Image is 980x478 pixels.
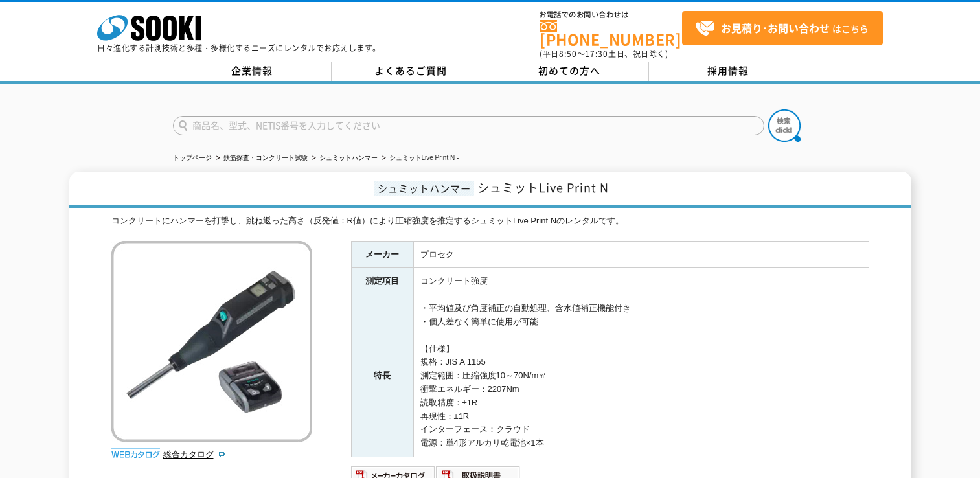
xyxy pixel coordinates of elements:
[163,450,227,459] a: 総合カタログ
[413,295,869,457] td: ・平均値及び角度補正の自動処理、含水値補正機能付き ・個人差なく簡単に使用が可能 【仕様】 規格：JIS A 1155 測定範囲：圧縮強度10～70N/m㎡ 衝撃エネルギー：2207Nm 読取精...
[695,19,869,38] span: はこちら
[380,152,459,165] li: シュミットLive Print N -
[111,214,869,228] div: コンクリートにハンマーを打撃し、跳ね返った高さ（反発値：R値）により圧縮強度を推定するシュミットLive Print Nのレンタルです。
[540,20,682,47] a: [PHONE_NUMBER]
[223,154,308,161] a: 鉄筋探査・コンクリート試験
[351,268,413,295] th: 測定項目
[649,62,808,81] a: 採用情報
[351,295,413,457] th: 特長
[540,48,668,60] span: (平日 ～ 土日、祝日除く)
[585,48,608,60] span: 17:30
[319,154,378,161] a: シュミットハンマー
[332,62,490,81] a: よくあるご質問
[721,20,830,36] strong: お見積り･お問い合わせ
[559,48,577,60] span: 8:50
[540,11,682,19] span: お電話でのお問い合わせは
[111,241,312,442] img: シュミットLive Print N -
[477,179,609,196] span: シュミットLive Print N
[490,62,649,81] a: 初めての方へ
[538,63,600,78] span: 初めての方へ
[413,241,869,268] td: プロセク
[173,116,764,135] input: 商品名、型式、NETIS番号を入力してください
[97,44,381,52] p: 日々進化する計測技術と多種・多様化するニーズにレンタルでお応えします。
[374,181,474,196] span: シュミットハンマー
[768,109,801,142] img: btn_search.png
[351,241,413,268] th: メーカー
[173,154,212,161] a: トップページ
[173,62,332,81] a: 企業情報
[111,448,160,461] img: webカタログ
[682,11,883,45] a: お見積り･お問い合わせはこちら
[413,268,869,295] td: コンクリート強度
